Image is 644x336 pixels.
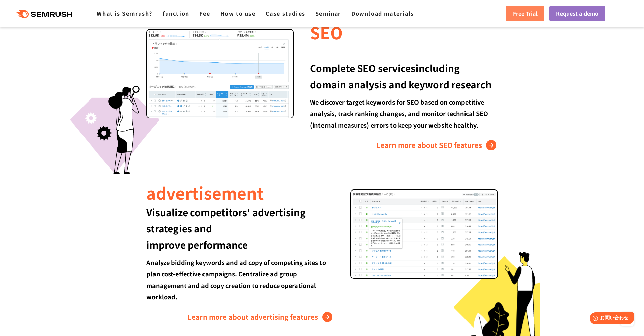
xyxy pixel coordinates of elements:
[146,238,248,251] font: improve performance
[266,9,305,17] a: Case studies
[549,6,605,21] a: Request a demo
[556,9,598,17] font: Request a demo
[513,9,538,17] font: Free Trial
[188,312,318,322] font: Learn more about advertising features
[584,310,637,329] iframe: Help widget launcher
[146,205,306,235] font: Visualize competitors' advertising strategies and
[315,9,341,17] a: Seminar
[146,258,326,301] font: Analyze bidding keywords and ad copy of competing sites to plan cost-effective campaigns. Central...
[377,140,482,150] font: Learn more about SEO features
[199,9,210,17] a: Fee
[188,312,334,322] a: Learn more about advertising features
[97,9,152,17] a: What is Semrush?
[310,61,415,75] font: Complete SEO services
[146,181,264,204] font: advertisement
[310,20,343,44] font: SEO
[377,140,498,151] a: Learn more about SEO features
[163,9,189,17] a: function
[351,9,414,17] a: Download materials
[310,97,488,129] font: We discover target keywords for SEO based on competitive analysis, track ranking changes, and mon...
[220,9,256,17] a: How to use
[506,6,544,21] a: Free Trial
